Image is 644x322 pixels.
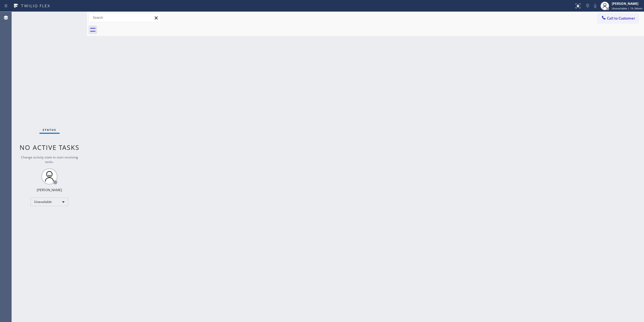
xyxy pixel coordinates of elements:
[612,1,642,6] div: [PERSON_NAME]
[598,13,639,23] button: Call to Customer
[43,128,56,132] span: Status
[31,198,68,206] div: Unavailable
[20,143,79,152] span: No active tasks
[89,13,161,22] input: Search
[607,16,635,21] span: Call to Customer
[612,6,642,10] span: Unavailable | 1h 34min
[21,155,78,164] span: Change activity state to start receiving tasks.
[591,2,599,10] button: Mute
[37,188,62,192] div: [PERSON_NAME]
